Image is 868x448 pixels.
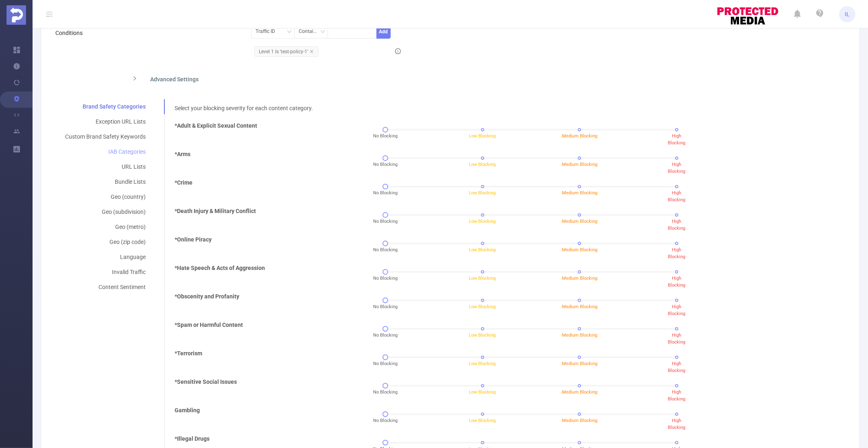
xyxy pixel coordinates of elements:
span: No Blocking [373,389,398,396]
div: Brand Safety Categories [55,99,155,114]
div: icon: rightAdvanced Settings [126,70,596,87]
b: *Arms [175,151,190,157]
span: Medium Blocking [562,133,597,139]
span: Low Blocking [469,418,496,423]
i: icon: info-circle [395,48,401,54]
span: No Blocking [373,361,398,368]
span: No Blocking [373,133,398,140]
span: Medium Blocking [562,276,597,281]
span: No Blocking [373,218,398,225]
div: Geo (country) [55,189,155,204]
span: Low Blocking [469,276,496,281]
span: Low Blocking [469,361,496,366]
div: Language [55,250,155,265]
b: *Terrorism [175,350,202,357]
div: Geo (metro) [55,220,155,235]
span: No Blocking [373,304,398,311]
span: Low Blocking [469,219,496,224]
span: No Blocking [373,247,398,254]
span: Medium Blocking [562,162,597,167]
b: *Adult & Explicit Sexual Content [175,122,257,129]
b: *Sensitive Social Issues [175,378,237,385]
div: Invalid Traffic [55,265,155,280]
span: Low Blocking [469,333,496,338]
span: No Blocking [373,332,398,339]
div: Exception URL Lists [55,114,155,129]
span: Medium Blocking [562,304,597,309]
span: Low Blocking [469,389,496,395]
span: Level 1 Is 'test-policy-1' [254,46,319,57]
span: No Blocking [373,275,398,282]
div: IAB Categories [55,144,155,159]
i: icon: right [132,76,137,81]
b: *Spam or Harmful Content [175,322,243,328]
b: *Illegal Drugs [175,435,210,442]
span: High Blocking [668,418,686,430]
span: High Blocking [668,162,686,174]
div: URL Lists [55,159,155,174]
b: *Hate Speech & Acts of Aggression [175,265,265,271]
span: High Blocking [668,219,686,231]
span: Medium Blocking [562,361,597,366]
b: *Online Piracy [175,236,212,243]
span: High Blocking [668,333,686,345]
span: High Blocking [668,389,686,402]
label: Conditions [55,30,87,36]
div: Custom Brand Safety Keywords [55,129,155,144]
div: Contains [299,25,324,38]
span: Medium Blocking [562,418,597,423]
span: High Blocking [668,133,686,146]
span: Low Blocking [469,162,496,167]
b: *Obscenity and Profanity [175,293,239,300]
span: No Blocking [373,190,398,197]
img: Protected Media [7,5,26,25]
span: High Blocking [668,361,686,373]
div: Traffic ID [256,25,281,38]
i: icon: down [287,29,292,35]
i: icon: down [320,29,325,35]
div: Geo (subdivision) [55,204,155,220]
i: icon: close [310,50,314,54]
span: Medium Blocking [562,333,597,338]
span: High Blocking [668,247,686,259]
span: No Blocking [373,161,398,168]
span: IL [845,6,850,22]
button: Add [376,24,391,39]
div: Content Sentiment [55,280,155,295]
b: *Crime [175,179,192,186]
b: Gambling [175,407,200,413]
span: High Blocking [668,276,686,288]
span: No Blocking [373,418,398,424]
span: Medium Blocking [562,219,597,224]
span: Low Blocking [469,304,496,309]
span: Medium Blocking [562,190,597,196]
div: Geo (zip code) [55,235,155,250]
span: High Blocking [668,304,686,316]
span: High Blocking [668,190,686,202]
span: Medium Blocking [562,389,597,395]
div: Bundle Lists [55,174,155,189]
b: *Death Injury & Military Conflict [175,208,256,214]
span: Medium Blocking [562,247,597,252]
span: Low Blocking [469,133,496,139]
span: Low Blocking [469,190,496,196]
span: Low Blocking [469,247,496,252]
